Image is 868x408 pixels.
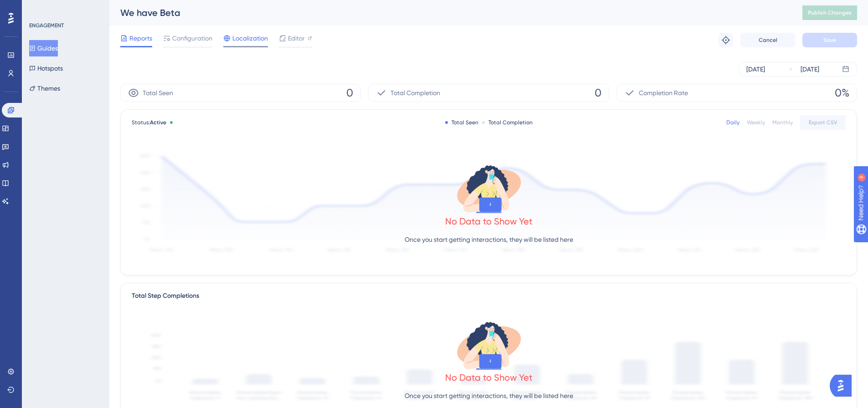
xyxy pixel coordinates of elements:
[172,33,212,44] span: Configuration
[29,60,63,76] button: Hotspots
[639,87,688,98] span: Completion Rate
[132,291,199,301] div: Total Step Completions
[445,119,478,126] div: Total Seen
[759,36,777,44] span: Cancel
[29,40,58,56] button: Guides
[445,215,533,228] div: No Data to Show Yet
[809,119,837,126] span: Export CSV
[143,87,173,98] span: Total Seen
[120,6,780,19] div: We have Beta
[726,119,740,126] div: Daily
[129,33,152,44] span: Reports
[132,119,166,126] span: Status:
[801,64,819,75] div: [DATE]
[29,80,60,97] button: Themes
[390,87,440,98] span: Total Completion
[346,86,353,100] span: 0
[150,119,166,126] span: Active
[808,9,852,16] span: Publish Changes
[835,86,849,100] span: 0%
[29,22,64,29] div: ENGAGEMENT
[823,36,836,44] span: Save
[288,33,305,44] span: Editor
[772,119,793,126] div: Monthly
[802,5,857,20] button: Publish Changes
[746,64,765,75] div: [DATE]
[482,119,533,126] div: Total Completion
[747,119,765,126] div: Weekly
[232,33,268,44] span: Localization
[595,86,601,100] span: 0
[21,2,57,13] span: Need Help?
[405,390,573,401] p: Once you start getting interactions, they will be listed here
[740,33,795,47] button: Cancel
[63,5,66,12] div: 4
[830,372,857,399] iframe: UserGuiding AI Assistant Launcher
[405,234,573,245] p: Once you start getting interactions, they will be listed here
[802,33,857,47] button: Save
[445,371,533,384] div: No Data to Show Yet
[800,115,846,130] button: Export CSV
